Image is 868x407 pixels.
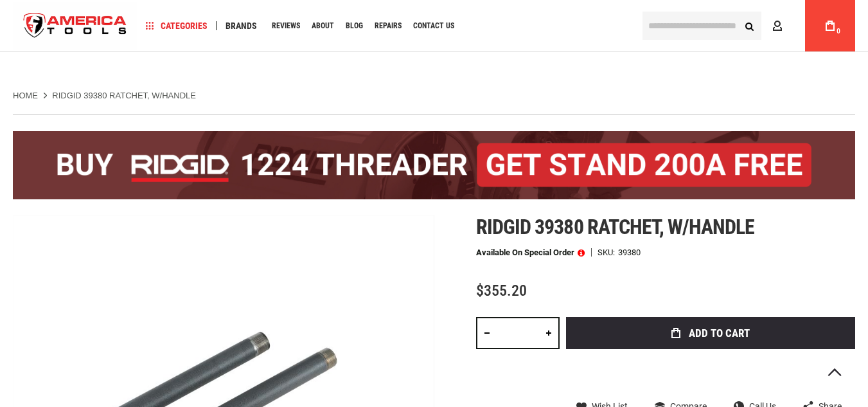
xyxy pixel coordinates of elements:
a: Contact Us [407,17,460,35]
a: store logo [13,2,137,50]
a: Home [13,90,38,102]
p: Available on Special Order [476,248,585,257]
span: $355.20 [476,282,527,300]
span: Repairs [375,22,402,30]
button: Add to Cart [566,317,855,349]
span: Ridgid 39380 ratchet, w/handle [476,215,754,239]
span: Brands [226,21,257,30]
button: Search [737,14,761,38]
span: 0 [837,28,840,35]
a: Blog [340,17,369,35]
a: About [306,17,340,35]
span: About [312,22,334,30]
a: Reviews [266,17,306,35]
img: America Tools [13,2,137,50]
a: Brands [220,17,263,35]
span: Add to Cart [689,328,750,339]
div: 39380 [618,248,641,257]
strong: RIDGID 39380 RATCHET, W/HANDLE [52,91,196,100]
strong: SKU [598,248,618,257]
span: Blog [346,22,363,30]
a: Categories [140,17,213,35]
span: Reviews [272,22,300,30]
a: Repairs [369,17,407,35]
span: Categories [146,21,208,30]
img: BOGO: Buy the RIDGID® 1224 Threader (26092), get the 92467 200A Stand FREE! [13,131,855,199]
span: Contact Us [413,22,454,30]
